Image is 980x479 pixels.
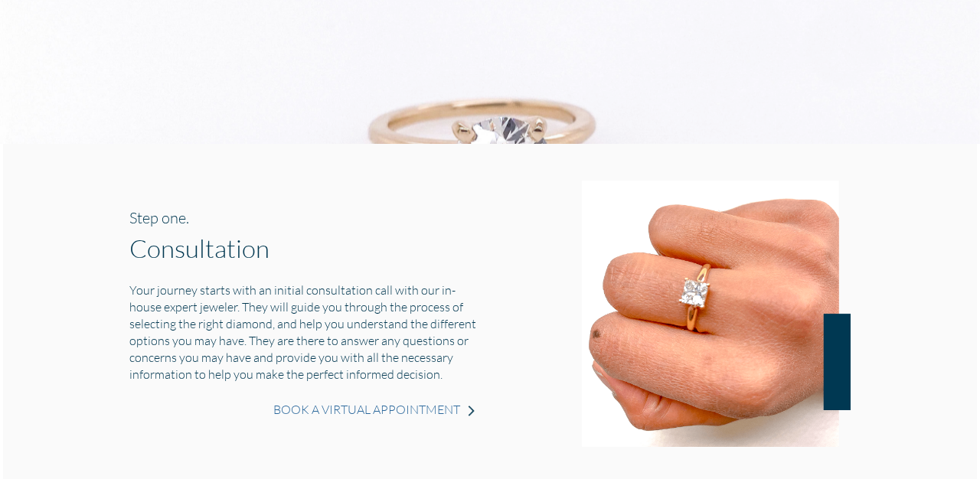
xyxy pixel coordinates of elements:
h5: Your journey starts with an initial consultation call with our in-house expert jeweler. They will... [129,282,479,383]
a: BOOK A VIRTUAL APPOINTMENT [273,401,460,418]
img: more-than-engagement [463,403,479,419]
h1: Consultation [129,233,479,263]
h3: Step one. [129,208,479,226]
img: consultation [563,181,851,447]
